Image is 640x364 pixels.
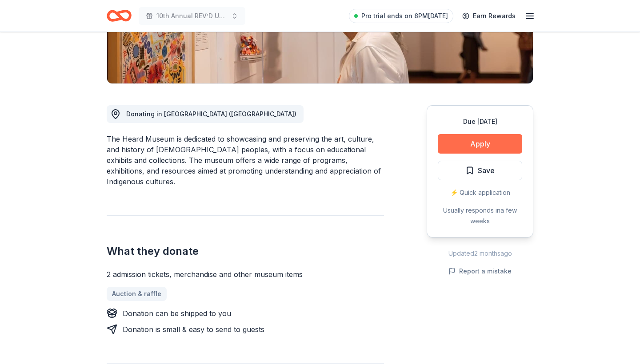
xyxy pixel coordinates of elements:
button: Save [438,161,522,180]
h2: What they donate [107,244,384,258]
div: 2 admission tickets, merchandise and other museum items [107,269,384,280]
a: Home [107,5,132,26]
button: Report a mistake [448,266,512,277]
span: Save [478,165,495,176]
div: Due [DATE] [438,116,522,127]
div: Donation can be shipped to you [123,308,231,319]
span: Donating in [GEOGRAPHIC_DATA] ([GEOGRAPHIC_DATA]) [126,110,296,118]
div: ⚡️ Quick application [438,187,522,198]
button: Apply [438,134,522,154]
a: Auction & raffle [107,287,167,301]
span: 10th Annual REV’D UP for [MEDICAL_DATA] Car Show & Special Needs Resource Fair [156,11,228,21]
div: Usually responds in a few weeks [438,205,522,226]
a: Earn Rewards [457,8,521,24]
span: Pro trial ends on 8PM[DATE] [361,11,448,21]
button: 10th Annual REV’D UP for [MEDICAL_DATA] Car Show & Special Needs Resource Fair [139,7,245,25]
div: Donation is small & easy to send to guests [123,324,264,335]
div: The Heard Museum is dedicated to showcasing and preserving the art, culture, and history of [DEMO... [107,134,384,187]
div: Updated 2 months ago [427,248,533,259]
a: Pro trial ends on 8PM[DATE] [349,9,453,23]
